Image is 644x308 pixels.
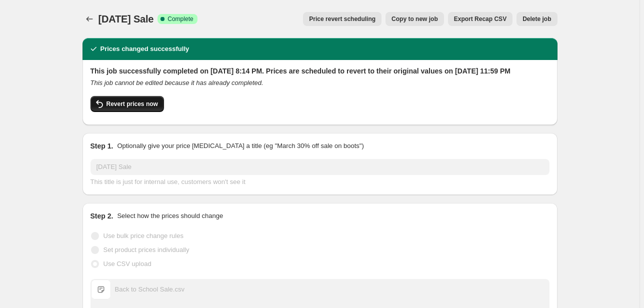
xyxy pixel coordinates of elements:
button: Delete job [516,12,557,26]
span: Export Recap CSV [454,15,506,23]
h2: Step 2. [90,211,113,221]
span: [DATE] Sale [98,13,154,24]
h2: Step 1. [90,141,113,151]
button: Price revert scheduling [303,12,381,26]
i: This job cannot be edited because it has already completed. [90,79,263,86]
span: Set product prices individually [103,246,189,253]
h2: This job successfully completed on [DATE] 8:14 PM. Prices are scheduled to revert to their origin... [90,66,549,76]
span: Use CSV upload [103,260,151,267]
button: Revert prices now [90,96,164,112]
span: Complete [167,15,193,23]
span: Delete job [522,15,551,23]
button: Export Recap CSV [448,12,512,26]
span: Copy to new job [391,15,438,23]
span: Price revert scheduling [309,15,375,23]
span: This title is just for internal use, customers won't see it [90,178,245,185]
div: Back to School Sale.csv [115,284,184,294]
p: Optionally give your price [MEDICAL_DATA] a title (eg "March 30% off sale on boots") [117,141,363,151]
button: Copy to new job [385,12,444,26]
input: 30% off holiday sale [90,159,549,175]
button: Price change jobs [82,12,96,26]
span: Use bulk price change rules [103,232,183,239]
span: Revert prices now [106,100,158,108]
p: Select how the prices should change [117,211,223,221]
h2: Prices changed successfully [100,44,189,54]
